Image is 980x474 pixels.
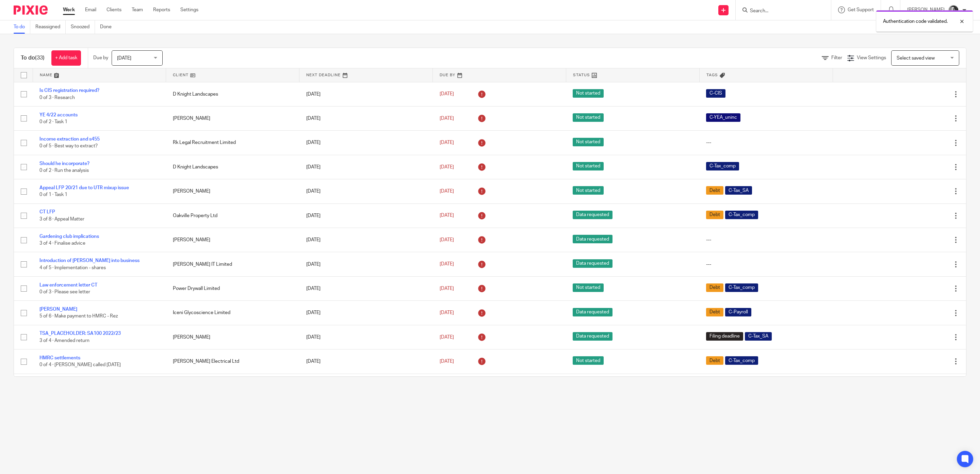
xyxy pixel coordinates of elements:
[573,283,604,292] span: Not started
[725,283,758,292] span: C-Tax_comp
[35,55,45,61] span: (33)
[39,356,80,360] a: HMRC settlements
[299,252,433,276] td: [DATE]
[14,20,30,34] a: To do
[166,228,299,252] td: [PERSON_NAME]
[857,55,886,60] span: View Settings
[39,119,67,124] span: 0 of 2 · Task 1
[71,20,95,34] a: Snoozed
[39,241,85,246] span: 3 of 4 · Finalise advice
[883,18,948,25] p: Authentication code validated.
[180,6,198,13] a: Settings
[132,6,143,13] a: Team
[706,113,740,122] span: C-YEA_uninc
[39,307,77,312] a: [PERSON_NAME]
[573,259,612,268] span: Data requested
[299,203,433,228] td: [DATE]
[440,359,454,364] span: [DATE]
[166,203,299,228] td: Oakville Property Ltd
[299,155,433,179] td: [DATE]
[299,374,433,398] td: [DATE]
[39,185,129,190] a: Appeal LFP 20/21 due to UTR mixup issue
[166,82,299,106] td: D Knight Landscapes
[725,308,751,316] span: C-Payroll
[706,332,743,341] span: Filing deadline
[440,140,454,145] span: [DATE]
[299,276,433,300] td: [DATE]
[299,301,433,325] td: [DATE]
[51,50,81,66] a: + Add task
[39,234,99,239] a: Gardening club implications
[725,186,752,195] span: C-Tax_SA
[440,189,454,194] span: [DATE]
[299,106,433,130] td: [DATE]
[706,73,718,77] span: Tags
[39,144,98,149] span: 0 of 5 · Best way to extract?
[706,89,725,98] span: C-CIS
[166,131,299,155] td: Rk Legal Recruitment Limited
[706,308,723,316] span: Debt
[39,314,118,319] span: 5 of 6 · Make payment to HMRC - Rez
[440,116,454,121] span: [DATE]
[39,331,121,336] a: TSA_PLACEHOLDER: SA100 2022/23
[39,362,121,367] span: 0 of 4 · [PERSON_NAME] called [DATE]
[117,56,131,61] span: [DATE]
[573,332,612,341] span: Data requested
[725,211,758,219] span: C-Tax_comp
[706,261,826,268] div: ---
[166,301,299,325] td: Iceni Glycoscience Limited
[166,106,299,130] td: [PERSON_NAME]
[573,186,604,195] span: Not started
[39,193,67,197] span: 0 of 1 · Task 1
[39,338,89,343] span: 3 of 4 · Amended return
[573,162,604,170] span: Not started
[573,308,612,316] span: Data requested
[573,235,612,243] span: Data requested
[440,213,454,218] span: [DATE]
[440,92,454,97] span: [DATE]
[725,356,758,365] span: C-Tax_comp
[440,238,454,242] span: [DATE]
[107,6,121,13] a: Clients
[573,113,604,122] span: Not started
[573,138,604,146] span: Not started
[440,262,454,266] span: [DATE]
[166,374,299,398] td: [PERSON_NAME]
[166,325,299,349] td: [PERSON_NAME]
[39,95,75,100] span: 0 of 3 · Research
[299,228,433,252] td: [DATE]
[706,283,723,292] span: Debt
[35,20,66,34] a: Reassigned
[440,310,454,315] span: [DATE]
[706,211,723,219] span: Debt
[14,5,48,15] img: Pixie
[440,165,454,169] span: [DATE]
[39,161,89,166] a: Should he incorporate?
[39,217,84,222] span: 3 of 8 · Appeal Matter
[831,55,842,60] span: Filter
[166,276,299,300] td: Power Drywall Limited
[440,286,454,291] span: [DATE]
[39,258,140,263] a: Introduction of [PERSON_NAME] into business
[166,349,299,374] td: [PERSON_NAME] Electrical Ltd
[93,54,108,61] p: Due by
[706,139,826,146] div: ---
[897,56,935,61] span: Select saved view
[166,252,299,276] td: [PERSON_NAME] IT Limited
[948,5,959,16] img: DSC_9061-3.jpg
[706,186,723,195] span: Debt
[299,179,433,203] td: [DATE]
[39,88,99,93] a: Is CIS registration required?
[573,356,604,365] span: Not started
[706,356,723,365] span: Debt
[39,210,55,214] a: CT LFP
[39,168,89,173] span: 0 of 2 · Run the analysis
[440,335,454,340] span: [DATE]
[573,211,612,219] span: Data requested
[299,349,433,374] td: [DATE]
[166,179,299,203] td: [PERSON_NAME]
[166,155,299,179] td: D Knight Landscapes
[39,265,106,270] span: 4 of 5 · Implementation - shares
[39,283,97,288] a: Law enforcement letter CT
[299,131,433,155] td: [DATE]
